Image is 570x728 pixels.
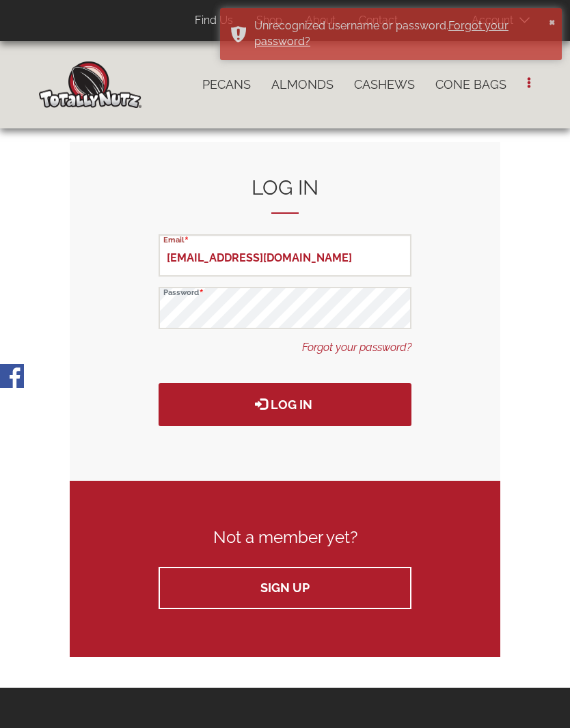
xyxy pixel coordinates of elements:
button: Log in [159,383,411,426]
input: Email [159,234,411,277]
a: Forgot your password? [254,19,508,48]
h2: Log in [159,176,411,214]
a: Find Us [185,8,243,34]
a: Pecans [192,70,261,99]
a: Sign up [159,567,411,609]
img: Home [39,61,141,108]
a: Cone Bags [425,70,517,99]
h3: Not a member yet? [159,529,411,546]
a: Contact [349,8,408,34]
a: Cashews [344,70,425,99]
a: About [295,8,346,34]
a: Forgot your password? [302,340,411,356]
a: Shop [246,8,293,34]
button: × [549,14,556,28]
a: Almonds [261,70,344,99]
div: Unrecognized username or password. [254,18,545,50]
